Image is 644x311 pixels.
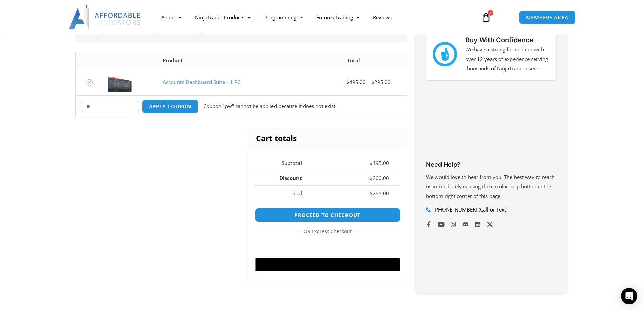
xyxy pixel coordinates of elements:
[621,288,637,304] div: Open Intercom Messenger
[108,73,132,92] img: Screenshot 2024-08-26 155710eeeee | Affordable Indicators – NinjaTrader
[369,160,373,166] span: $
[432,205,507,215] span: [PHONE_NUMBER] (Call or Text)
[255,185,313,201] th: Total
[248,128,407,149] h2: Cart totals
[526,15,568,20] span: MEMBERS AREA
[465,45,550,73] p: We have a strong foundation with over 12 years of experience serving thousands of NinjaTrader users.
[203,102,337,111] p: Coupon "pw" cannot be applied because it does not exist.
[369,175,389,181] bdi: 200.00
[346,79,349,85] span: $
[258,9,310,25] a: Programming
[371,79,374,85] span: $
[366,9,399,25] a: Reviews
[310,9,366,25] a: Futures Trading
[255,227,400,236] p: — or —
[369,190,373,197] span: $
[254,240,401,256] iframe: Secure express checkout frame
[369,190,389,197] bdi: 295.00
[142,99,199,113] button: Apply coupon
[188,9,258,25] a: NinjaTrader Products
[86,79,93,86] a: Remove Accounts Dashboard Suite - 1 PC from cart
[371,79,391,85] bdi: 295.00
[426,108,556,159] iframe: Customer reviews powered by Trustpilot
[488,10,493,16] span: 1
[255,171,313,186] th: Discount
[154,9,474,25] nav: Menu
[158,52,300,69] th: Product
[255,258,400,271] button: Buy with GPay
[426,161,556,169] h3: Need Help?
[154,9,188,25] a: About
[368,175,369,181] span: -
[369,160,389,166] bdi: 495.00
[346,79,366,85] bdi: 495.00
[519,10,575,24] a: MEMBERS AREA
[255,156,313,171] th: Subtotal
[471,7,501,27] a: 1
[369,175,373,181] span: $
[426,174,555,199] span: We would love to hear from you! The best way to reach us immediately is using the circular help b...
[300,52,407,69] th: Total
[465,35,550,45] h3: Buy With Confidence
[163,79,240,85] a: Accounts Dashboard Suite - 1 PC
[69,5,141,29] img: LogoAI | Affordable Indicators – NinjaTrader
[255,208,400,222] a: Proceed to checkout
[433,42,457,66] img: mark thumbs good 43913 | Affordable Indicators – NinjaTrader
